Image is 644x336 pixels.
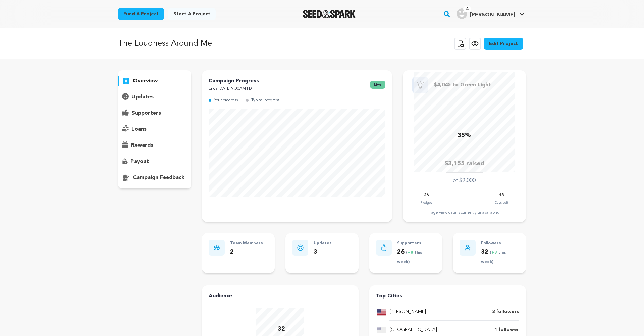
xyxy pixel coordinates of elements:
p: 13 [499,192,504,199]
span: [PERSON_NAME] [470,12,515,18]
a: Alex C.'s Profile [455,7,526,19]
p: of $9,000 [453,177,476,185]
span: ( this week) [481,251,506,264]
p: Ends [DATE] 9:00AM PDT [209,85,259,93]
p: 32 [278,324,285,334]
p: updates [131,93,154,101]
img: user.png [457,8,467,19]
div: Page view data is currently unavailable. [410,210,519,215]
p: 26 [397,247,435,267]
button: rewards [118,140,191,151]
button: supporters [118,108,191,119]
p: Supporters [397,240,435,247]
p: Your progress [214,97,238,104]
p: Pledges [420,199,432,206]
p: 35% [458,131,471,140]
h4: Top Cities [376,292,519,300]
span: live [370,81,385,89]
p: rewards [131,141,153,150]
span: 4 [463,6,471,12]
p: payout [130,158,149,166]
p: Team Members [230,240,263,247]
p: Updates [314,240,332,247]
h4: Audience [209,292,352,300]
span: ( this week) [397,251,422,264]
a: Start a project [168,8,216,20]
span: +8 [491,251,498,255]
a: Seed&Spark Homepage [303,10,356,18]
p: 1 follower [494,326,519,334]
span: +8 [408,251,414,255]
button: payout [118,156,191,167]
p: [GEOGRAPHIC_DATA] [389,326,437,334]
div: Alex C.'s Profile [457,8,515,19]
button: updates [118,92,191,102]
p: overview [133,77,158,85]
p: 26 [424,192,429,199]
a: Fund a project [118,8,164,20]
p: Days Left [495,199,508,206]
img: Seed&Spark Logo Dark Mode [303,10,356,18]
p: campaign feedback [133,174,184,182]
a: Edit Project [484,38,523,50]
p: Typical progress [251,97,279,104]
button: overview [118,76,191,86]
p: 3 [314,247,332,257]
p: 2 [230,247,263,257]
p: [PERSON_NAME] [389,308,426,316]
span: Alex C.'s Profile [455,7,526,21]
p: loans [131,125,147,133]
button: loans [118,124,191,135]
p: 32 [481,247,519,267]
p: supporters [131,109,161,117]
p: 3 followers [492,308,519,316]
button: campaign feedback [118,172,191,183]
p: Followers [481,240,519,247]
p: The Loudness Around Me [118,38,212,50]
p: Campaign Progress [209,77,259,85]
